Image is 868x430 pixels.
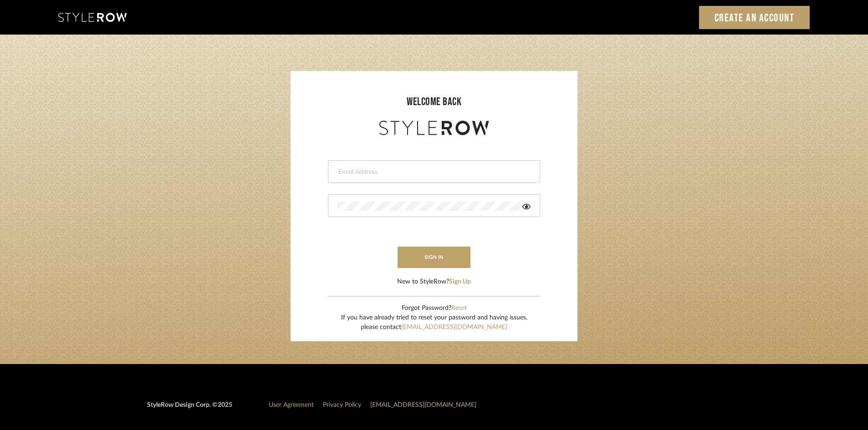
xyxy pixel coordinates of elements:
[370,402,476,408] a: [EMAIL_ADDRESS][DOMAIN_NAME]
[341,304,527,313] div: Forgot Password?
[401,324,507,330] a: [EMAIL_ADDRESS][DOMAIN_NAME]
[449,277,471,287] button: Sign Up
[451,304,467,313] button: Reset
[147,400,232,417] div: StyleRow Design Corp. ©2025
[341,313,527,332] div: If you have already tried to reset your password and having issues, please contact
[323,402,361,408] a: Privacy Policy
[699,6,810,29] a: Create an Account
[398,247,470,268] button: sign in
[300,94,568,110] div: welcome back
[397,277,471,287] div: New to StyleRow?
[269,402,314,408] a: User Agreement
[337,167,528,177] input: Email Address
